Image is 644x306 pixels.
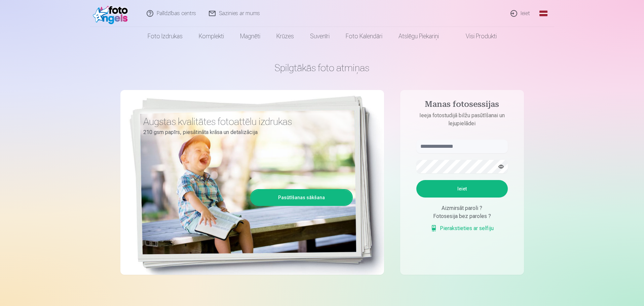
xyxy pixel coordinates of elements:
[338,27,390,46] a: Foto kalendāri
[410,99,515,112] h4: Manas fotosessijas
[143,128,348,137] p: 210 gsm papīrs, piesātināta krāsa un detalizācija
[191,27,232,46] a: Komplekti
[143,116,348,128] h3: Augstas kvalitātes fotoattēlu izdrukas
[430,224,494,232] a: Pierakstieties ar selfiju
[410,112,515,128] p: Ieeja fotostudijā bilžu pasūtīšanai un lejupielādei
[120,62,524,74] h1: Spilgtākās foto atmiņas
[140,27,191,46] a: Foto izdrukas
[416,204,508,212] div: Aizmirsāt paroli ?
[302,27,338,46] a: Suvenīri
[416,212,508,220] div: Fotosesija bez paroles ?
[416,180,508,198] button: Ieiet
[232,27,268,46] a: Magnēti
[93,3,131,24] img: /fa1
[390,27,447,46] a: Atslēgu piekariņi
[268,27,302,46] a: Krūzes
[251,190,352,205] a: Pasūtīšanas sākšana
[447,27,505,46] a: Visi produkti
